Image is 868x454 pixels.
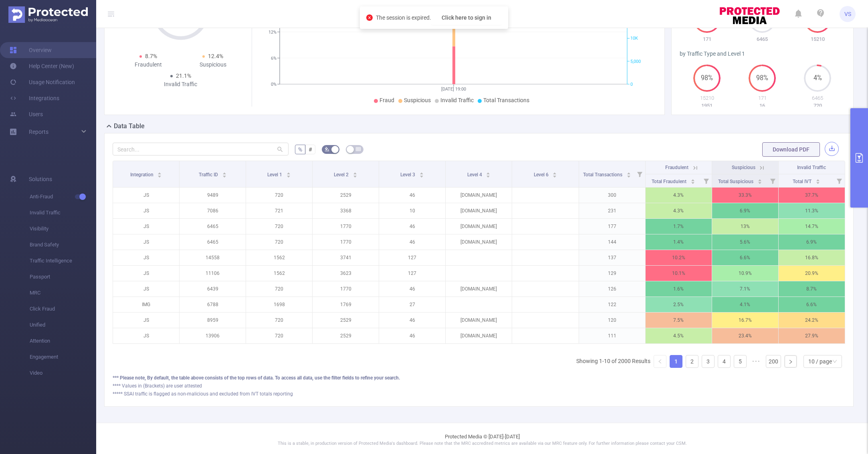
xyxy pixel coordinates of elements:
[553,174,557,177] i: icon: caret-down
[686,355,698,367] a: 2
[779,203,845,218] p: 11.3%
[180,203,246,218] p: 7086
[779,281,845,297] p: 8.7%
[757,178,762,183] div: Sort
[431,10,502,25] button: Click here to sign in
[325,147,329,151] i: icon: bg-colors
[29,171,52,187] span: Solutions
[246,203,312,218] p: 721
[313,203,379,218] p: 3368
[712,266,778,281] p: 10.9%
[808,355,832,367] div: 10 / page
[116,440,848,447] p: This is a stable, in production version of Protected Media's dashboard. Please note that the MRC ...
[176,73,191,79] span: 21.1%
[700,174,712,187] i: Filter menu
[834,174,845,187] i: Filter menu
[630,82,633,87] tspan: 0
[10,106,43,122] a: Users
[268,30,277,35] tspan: 12%
[334,172,350,178] span: Level 2
[246,188,312,203] p: 720
[10,90,59,106] a: Integrations
[552,171,557,176] div: Sort
[579,328,645,343] p: 111
[804,75,831,81] span: 4%
[199,172,219,178] span: Traffic ID
[691,178,695,180] i: icon: caret-up
[30,365,96,381] span: Video
[113,203,179,218] p: JS
[30,317,96,333] span: Unified
[626,174,631,177] i: icon: caret-down
[246,266,312,281] p: 1562
[313,297,379,312] p: 1769
[379,203,445,218] p: 10
[646,188,712,203] p: 4.3%
[665,165,688,170] span: Fraudulent
[271,56,277,61] tspan: 6%
[180,281,246,297] p: 6439
[30,189,96,205] span: Anti-Fraud
[246,219,312,234] p: 720
[779,328,845,343] p: 27.9%
[30,269,96,285] span: Passport
[379,297,445,312] p: 27
[702,355,715,368] li: 3
[680,102,735,110] p: 1951
[630,59,641,64] tspan: 5,000
[379,188,445,203] p: 46
[784,355,797,368] li: Next Page
[718,179,755,184] span: Total Suspicious
[797,165,826,170] span: Invalid Traffic
[313,219,379,234] p: 1770
[626,171,631,174] i: icon: caret-up
[690,178,695,183] div: Sort
[691,181,695,183] i: icon: caret-down
[29,124,48,140] a: Reports
[113,328,179,343] p: JS
[30,205,96,221] span: Invalid Traffic
[246,328,312,343] p: 720
[287,171,291,174] i: icon: caret-up
[486,174,491,177] i: icon: caret-down
[379,97,394,103] span: Fraud
[180,297,246,312] p: 6788
[816,178,820,183] div: Sort
[446,203,512,218] p: [DOMAIN_NAME]
[790,94,845,102] p: 6465
[10,74,75,90] a: Usage Notification
[718,355,731,368] li: 4
[446,313,512,328] p: [DOMAIN_NAME]
[376,14,502,21] span: The session is expired.
[680,50,846,58] div: by Traffic Type and Level 1
[313,234,379,250] p: 1770
[222,174,226,177] i: icon: caret-down
[788,359,793,364] i: icon: right
[732,165,755,170] span: Suspicious
[712,219,778,234] p: 13%
[750,355,763,368] li: Next 5 Pages
[712,188,778,203] p: 33.3%
[486,171,491,176] div: Sort
[576,355,650,368] li: Showing 1-10 of 2000 Results
[353,171,357,174] i: icon: caret-up
[793,179,813,184] span: Total IVT
[693,75,721,81] span: 98%
[757,181,762,183] i: icon: caret-down
[712,234,778,250] p: 5.6%
[420,174,424,177] i: icon: caret-down
[734,355,746,367] a: 5
[222,171,226,174] i: icon: caret-up
[113,250,179,265] p: JS
[646,297,712,312] p: 2.5%
[157,171,162,176] div: Sort
[646,203,712,218] p: 4.3%
[670,355,682,368] li: 1
[766,355,781,367] a: 200
[790,35,845,43] p: 15210
[579,219,645,234] p: 177
[379,250,445,265] p: 127
[718,355,730,367] a: 4
[486,171,491,174] i: icon: caret-up
[30,253,96,269] span: Traffic Intelligence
